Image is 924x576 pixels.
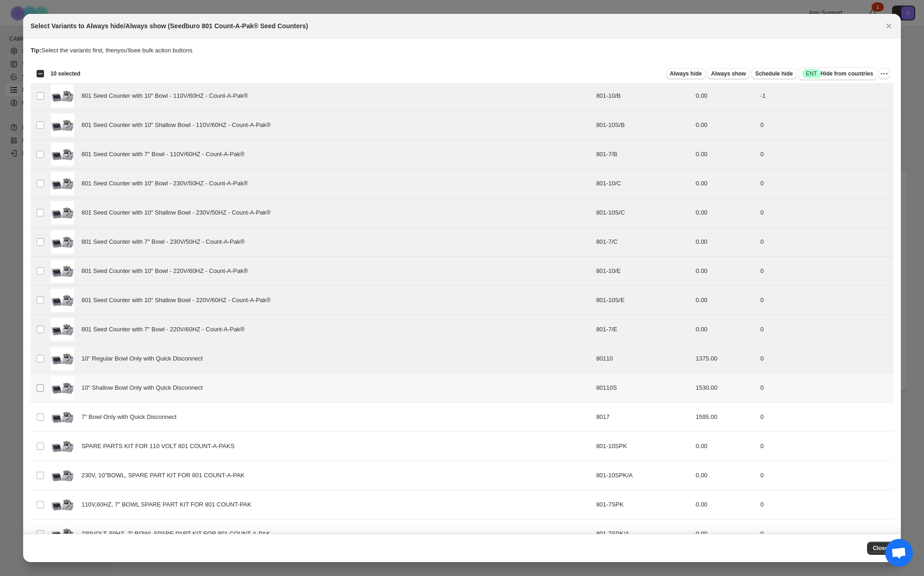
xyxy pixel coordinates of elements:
td: 801-7/E [593,315,693,344]
strong: Tip: [31,47,42,54]
img: 801_7d7ac7f9-b4af-45f4-81b7-1d003207a712.jpg [51,230,74,253]
td: 0 [757,519,893,549]
td: 801-10S/E [593,286,693,315]
td: 801-10/C [593,169,693,198]
td: 0.00 [693,286,758,315]
td: 801-10/B [593,82,693,111]
span: 801 Seed Counter with 10" Shallow Bowl - 230V/50HZ - Count-A-Pak® [81,208,276,217]
img: 801_7d7ac7f9-b4af-45f4-81b7-1d003207a712.jpg [51,347,74,370]
td: 1375.00 [693,344,758,373]
td: 801-10SPK [593,432,693,461]
img: 801_7d7ac7f9-b4af-45f4-81b7-1d003207a712.jpg [51,435,74,458]
img: 801_7d7ac7f9-b4af-45f4-81b7-1d003207a712.jpg [51,260,74,283]
td: 801-7/B [593,140,693,169]
td: 0 [757,344,893,373]
span: 230VOLT, 50HZ, 7" BOWL SPARE PART KIT FOR 801 COUNT-A-PAK [81,529,275,538]
td: 8017 [593,403,693,432]
button: SuccessENTHide from countries [799,67,877,80]
img: 801_7d7ac7f9-b4af-45f4-81b7-1d003207a712.jpg [51,84,74,108]
td: 801-7/C [593,228,693,257]
p: Select the variants first, then you'll see bulk action buttons [31,46,893,55]
img: 801_7d7ac7f9-b4af-45f4-81b7-1d003207a712.jpg [51,522,74,545]
span: 801 Seed Counter with 10" Shallow Bowl - 220V/60HZ - Count-A-Pak® [81,296,276,305]
td: 1530.00 [693,373,758,403]
td: 0 [757,490,893,519]
span: 801 Seed Counter with 10" Bowl - 110V/60HZ - Count-A-Pak® [81,91,253,101]
span: 10" Regular Bowl Only with Quick Disconnect [81,354,208,363]
td: 0.00 [693,432,758,461]
td: 0 [757,286,893,315]
td: 0.00 [693,519,758,549]
span: 801 Seed Counter with 7" Bowl - 110V/60HZ - Count-A-Pak® [81,150,250,159]
img: 801_7d7ac7f9-b4af-45f4-81b7-1d003207a712.jpg [51,201,74,224]
span: Hide from countries [802,69,873,78]
td: 0.00 [693,228,758,257]
td: 0.00 [693,461,758,490]
span: ENT [806,70,817,77]
td: 801-10S/B [593,111,693,140]
td: 0 [757,373,893,403]
button: Schedule hide [751,68,796,79]
td: 0 [757,432,893,461]
td: 801-7SPK [593,490,693,519]
td: 0.00 [693,82,758,111]
img: 801_7d7ac7f9-b4af-45f4-81b7-1d003207a712.jpg [51,289,74,312]
span: Always show [711,70,746,77]
td: 0 [757,315,893,344]
td: 80110S [593,373,693,403]
button: Always show [707,68,749,79]
img: 801_7d7ac7f9-b4af-45f4-81b7-1d003207a712.jpg [51,114,74,137]
td: 0.00 [693,169,758,198]
span: 801 Seed Counter with 10" Shallow Bowl - 110V/60HZ - Count-A-Pak® [81,120,276,130]
td: 0 [757,111,893,140]
img: 801_7d7ac7f9-b4af-45f4-81b7-1d003207a712.jpg [51,405,74,429]
td: 0.00 [693,140,758,169]
span: Always hide [670,70,702,77]
button: Close [882,19,895,32]
td: 0 [757,257,893,286]
span: Close [873,544,888,552]
td: 801-10SPK/A [593,461,693,490]
td: 0.00 [693,111,758,140]
td: -1 [757,82,893,111]
span: 7" Bowl Only with Quick Disconnect [81,412,181,422]
td: 0 [757,461,893,490]
span: 230V, 10"BOWL, SPARE PART KIT FOR 801 COUNT-A-PAK [81,471,250,480]
td: 80110 [593,344,693,373]
span: 110V,60HZ, 7" BOWL SPARE PART KIT FOR 801 COUNT-PAK [81,500,256,509]
img: 801_7d7ac7f9-b4af-45f4-81b7-1d003207a712.jpg [51,143,74,166]
td: 0 [757,228,893,257]
span: 801 Seed Counter with 10" Bowl - 220V/60HZ - Count-A-Pak® [81,266,253,276]
button: More actions [879,68,890,79]
td: 0.00 [693,315,758,344]
img: 801_7d7ac7f9-b4af-45f4-81b7-1d003207a712.jpg [51,318,74,341]
span: 10" Shallow Bowl Only with Quick Disconnect [81,383,208,392]
td: 801-7SPK/A [593,519,693,549]
h2: Select Variants to Always hide/Always show (Seedburo 801 Count-A-Pak® Seed Counters) [31,21,308,31]
span: Schedule hide [755,70,793,77]
td: 801-10S/C [593,198,693,228]
td: 0 [757,403,893,432]
td: 0.00 [693,490,758,519]
td: 0 [757,198,893,228]
td: 801-10/E [593,257,693,286]
button: Always hide [666,68,705,79]
img: 801_7d7ac7f9-b4af-45f4-81b7-1d003207a712.jpg [51,493,74,516]
span: 801 Seed Counter with 7" Bowl - 230V/50HZ - Count-A-Pak® [81,237,250,247]
img: 801_7d7ac7f9-b4af-45f4-81b7-1d003207a712.jpg [51,172,74,195]
div: Open chat [885,539,913,567]
td: 0.00 [693,257,758,286]
button: Close [867,542,893,555]
span: SPARE PARTS KIT FOR 110 VOLT 801 COUNT-A-PAKS [81,442,240,451]
img: 801_7d7ac7f9-b4af-45f4-81b7-1d003207a712.jpg [51,376,74,399]
td: 0 [757,140,893,169]
td: 1595.00 [693,403,758,432]
span: 801 Seed Counter with 10" Bowl - 230V/50HZ - Count-A-Pak® [81,179,253,188]
img: 801_7d7ac7f9-b4af-45f4-81b7-1d003207a712.jpg [51,464,74,487]
span: 801 Seed Counter with 7" Bowl - 220V/60HZ - Count-A-Pak® [81,325,250,334]
td: 0.00 [693,198,758,228]
td: 0 [757,169,893,198]
span: 10 selected [50,70,81,77]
